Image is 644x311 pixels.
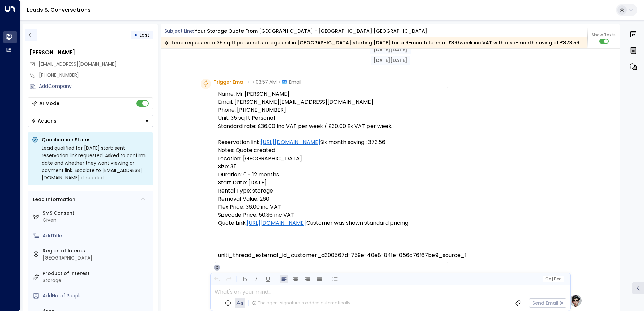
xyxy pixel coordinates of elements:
span: Lost [140,32,149,38]
button: Cc|Bcc [542,276,564,282]
div: [PERSON_NAME] [30,48,153,57]
button: Actions [28,115,153,127]
label: Product of Interest [43,270,150,277]
span: | [552,277,553,281]
span: 03:57 AM [256,79,277,85]
div: Given [43,217,150,224]
img: profile-logo.png [569,294,582,307]
div: Lead requested a 35 sq ft personal storage unit in [GEOGRAPHIC_DATA] starting [DATE] for a 6-mont... [164,39,579,46]
span: Show Texts [592,32,616,38]
a: [URL][DOMAIN_NAME] [247,219,306,227]
div: [DATE][DATE] [371,56,410,65]
div: Button group with a nested menu [28,115,153,127]
span: Mateuszfal@hotmail.co.uk [39,61,117,68]
a: [URL][DOMAIN_NAME] [261,138,320,146]
span: Subject Line: [164,28,194,34]
div: [PHONE_NUMBER] [39,72,153,79]
span: Email [289,79,301,85]
div: Your storage quote from [GEOGRAPHIC_DATA] - [GEOGRAPHIC_DATA] [GEOGRAPHIC_DATA] [195,28,427,35]
pre: Name: Mr [PERSON_NAME] Email: [PERSON_NAME][EMAIL_ADDRESS][DOMAIN_NAME] Phone: [PHONE_NUMBER] Uni... [218,90,445,260]
div: O [214,264,220,271]
div: AddTitle [43,232,150,239]
span: [EMAIL_ADDRESS][DOMAIN_NAME] [39,61,117,67]
div: AddCompany [39,83,153,90]
label: SMS Consent [43,210,150,217]
span: Trigger Email [214,79,246,85]
label: Region of Interest [43,247,150,254]
p: Qualification Status [42,136,149,143]
div: AddNo. of People [43,292,150,299]
span: • [252,79,254,85]
button: Undo [213,275,221,283]
div: Storage [43,277,150,284]
div: Lead Information [31,196,75,203]
div: [GEOGRAPHIC_DATA] [43,254,150,262]
div: The agent signature is added automatically [252,300,350,306]
span: • [278,79,280,85]
a: Leads & Conversations [27,6,91,14]
span: • [247,79,249,85]
div: AI Mode [39,100,59,107]
div: [DATE][DATE] [370,45,411,54]
div: Lead qualified for [DATE] start; sent reservation link requested. Asked to confirm date and wheth... [42,144,149,181]
button: Redo [224,275,233,283]
div: Actions [31,118,56,124]
span: Cc Bcc [545,277,561,281]
div: • [134,29,137,41]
